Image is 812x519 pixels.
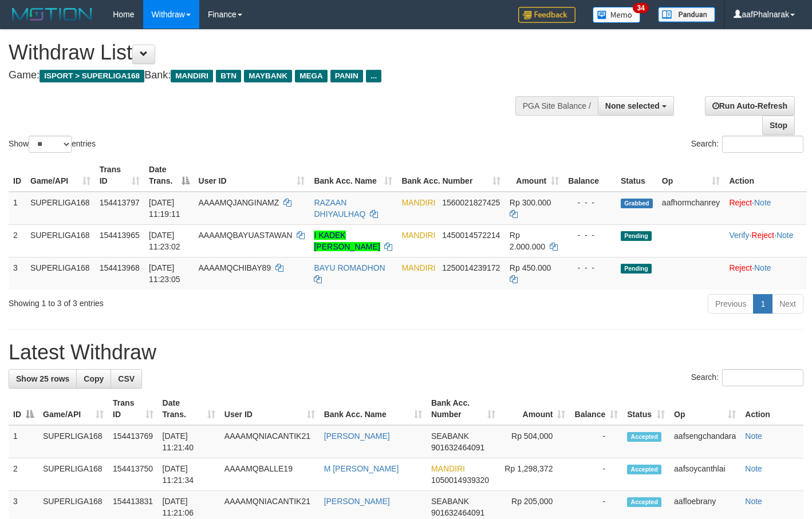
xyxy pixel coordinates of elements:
td: Rp 1,298,372 [500,458,570,491]
label: Search: [691,369,803,386]
th: Game/API: activate to sort column ascending [38,393,108,425]
select: Showentries [29,136,72,153]
th: Op: activate to sort column ascending [657,159,725,192]
span: SEABANK [431,431,469,441]
a: Note [745,464,762,473]
span: MANDIRI [401,231,435,240]
td: [DATE] 11:21:34 [158,458,220,491]
a: CSV [111,369,142,389]
a: [PERSON_NAME] [324,497,390,506]
input: Search: [722,136,803,153]
span: ISPORT > SUPERLIGA168 [40,70,144,82]
span: [DATE] 11:23:02 [149,231,180,251]
div: - - - [568,229,612,241]
a: Next [772,294,803,314]
td: aafsoycanthlai [669,458,740,491]
a: Note [754,198,771,207]
td: · [724,192,807,225]
h1: Latest Withdraw [9,341,803,364]
td: - [570,458,622,491]
h1: Withdraw List [9,41,530,64]
td: AAAAMQBALLE19 [220,458,320,491]
a: Note [745,497,762,506]
th: Trans ID: activate to sort column ascending [95,159,144,192]
td: aafhormchanrey [657,192,725,225]
a: Verify [729,231,749,240]
span: 154413965 [100,231,140,240]
span: Rp 300.000 [510,198,551,207]
span: Copy 1250014239172 to clipboard [442,263,500,272]
span: AAAAMQCHIBAY89 [199,263,271,272]
span: MANDIRI [431,464,465,473]
th: Action [724,159,807,192]
td: AAAAMQNIACANTIK21 [220,425,320,458]
a: Note [754,263,771,272]
span: Copy [84,374,104,383]
a: Note [745,431,762,441]
th: Balance [563,159,616,192]
span: MANDIRI [401,263,435,272]
a: Note [776,231,794,240]
span: AAAAMQBAYUASTAWAN [199,231,293,240]
td: 1 [9,425,38,458]
td: Rp 504,000 [500,425,570,458]
a: Reject [729,198,752,207]
td: 3 [9,257,26,290]
th: Status: activate to sort column ascending [622,393,669,425]
div: - - - [568,262,612,274]
span: Pending [621,231,652,241]
th: Status [616,159,657,192]
span: Rp 2.000.000 [510,231,545,251]
th: ID [9,159,26,192]
span: None selected [605,101,660,110]
th: User ID: activate to sort column ascending [220,393,320,425]
span: MANDIRI [171,70,213,82]
input: Search: [722,369,803,386]
span: 154413968 [100,263,140,272]
td: SUPERLIGA168 [26,192,95,225]
a: Stop [762,116,795,135]
span: Copy 901632464091 to clipboard [431,508,484,517]
span: Copy 901632464091 to clipboard [431,443,484,452]
span: MANDIRI [401,198,435,207]
th: ID: activate to sort column descending [9,393,38,425]
span: Accepted [627,497,661,507]
span: SEABANK [431,497,469,506]
td: - [570,425,622,458]
span: Grabbed [621,199,653,208]
div: PGA Site Balance / [515,96,598,116]
img: MOTION_logo.png [9,6,96,23]
td: 2 [9,224,26,257]
td: 2 [9,458,38,491]
img: Feedback.jpg [518,7,576,23]
span: Show 25 rows [16,374,69,383]
span: 154413797 [100,198,140,207]
th: Bank Acc. Name: activate to sort column ascending [309,159,397,192]
label: Show entries [9,136,96,153]
td: 154413769 [108,425,158,458]
td: [DATE] 11:21:40 [158,425,220,458]
a: Show 25 rows [9,369,77,389]
td: SUPERLIGA168 [26,257,95,290]
a: I KADEK [PERSON_NAME] [314,231,380,251]
td: SUPERLIGA168 [26,224,95,257]
img: panduan.png [658,7,715,22]
a: [PERSON_NAME] [324,431,390,441]
th: Date Trans.: activate to sort column ascending [158,393,220,425]
a: Reject [751,231,774,240]
th: Trans ID: activate to sort column ascending [108,393,158,425]
span: AAAAMQJANGINAMZ [199,198,279,207]
span: Rp 450.000 [510,263,551,272]
h4: Game: Bank: [9,70,530,81]
td: aafsengchandara [669,425,740,458]
span: Copy 1450014572214 to clipboard [442,231,500,240]
span: MEGA [295,70,328,82]
img: Button%20Memo.svg [593,7,641,23]
span: [DATE] 11:19:11 [149,198,180,219]
td: SUPERLIGA168 [38,425,108,458]
span: PANIN [330,70,363,82]
th: Bank Acc. Number: activate to sort column ascending [397,159,504,192]
th: Amount: activate to sort column ascending [500,393,570,425]
span: Copy 1050014939320 to clipboard [431,476,489,485]
th: Bank Acc. Name: activate to sort column ascending [320,393,427,425]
